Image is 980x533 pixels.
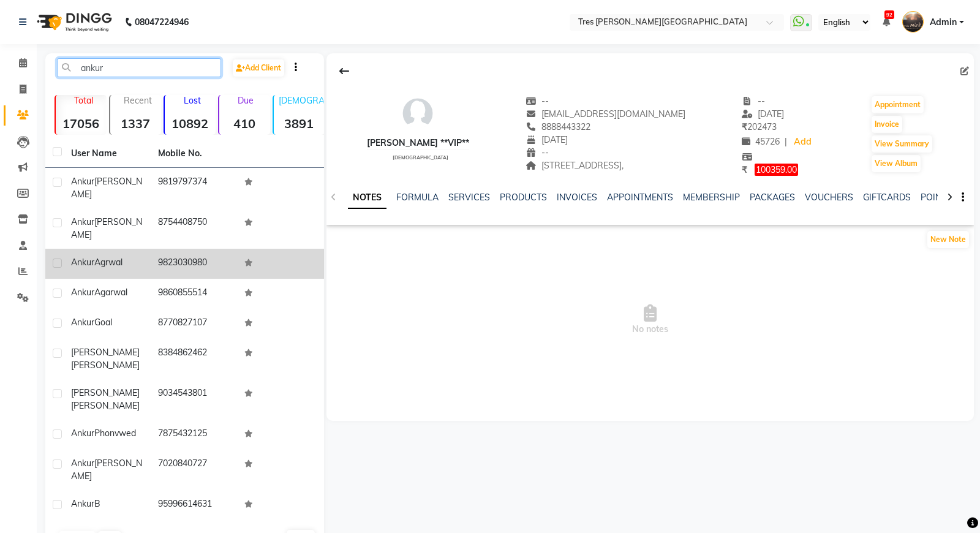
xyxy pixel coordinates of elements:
[884,10,894,19] span: 92
[135,5,189,39] b: 08047224946
[71,216,142,240] span: [PERSON_NAME]
[151,379,238,420] td: 9034543801
[742,96,765,107] span: --
[151,309,238,339] td: 8770827107
[326,259,974,382] span: No notes
[151,168,238,208] td: 9819797374
[61,95,107,106] p: Total
[883,17,890,28] a: 92
[742,164,747,175] span: ₹
[526,134,568,145] span: [DATE]
[94,317,112,328] span: Goal
[151,450,238,490] td: 7020840727
[115,95,161,106] p: Recent
[872,96,924,113] button: Appointment
[872,116,902,133] button: Invoice
[219,116,270,131] strong: 410
[151,420,238,450] td: 7875432125
[279,95,325,106] p: [DEMOGRAPHIC_DATA]
[151,208,238,249] td: 8754408750
[57,58,221,77] input: Search by Name/Mobile/Email/Code
[921,192,952,203] a: POINTS
[71,287,94,298] span: Ankur
[71,216,94,227] span: Ankur
[872,155,921,172] button: View Album
[233,59,284,77] a: Add Client
[683,192,740,203] a: MEMBERSHIP
[94,498,100,509] span: B
[902,11,924,32] img: Admin
[151,249,238,279] td: 9823030980
[64,140,151,168] th: User Name
[526,96,549,107] span: --
[750,192,795,203] a: PACKAGES
[71,400,140,411] span: [PERSON_NAME]
[396,192,439,203] a: FORMULA
[393,154,448,161] span: [DEMOGRAPHIC_DATA]
[742,121,747,132] span: ₹
[742,121,777,132] span: 202473
[526,160,624,171] span: [STREET_ADDRESS],
[31,5,115,39] img: logo
[165,116,216,131] strong: 10892
[71,458,142,482] span: [PERSON_NAME]
[742,136,780,147] span: 45726
[71,360,140,371] span: [PERSON_NAME]
[399,95,436,132] img: avatar
[94,287,127,298] span: Agarwal
[71,257,94,268] span: Ankur
[500,192,547,203] a: PRODUCTS
[792,134,813,151] a: Add
[785,135,787,148] span: |
[71,176,142,200] span: [PERSON_NAME]
[71,176,94,187] span: Ankur
[151,339,238,379] td: 8384862462
[448,192,490,203] a: SERVICES
[526,121,590,132] span: 8888443322
[863,192,911,203] a: GIFTCARDS
[607,192,673,203] a: APPOINTMENTS
[71,458,94,469] span: Ankur
[274,116,325,131] strong: 3891
[71,498,94,509] span: Ankur
[94,257,123,268] span: Agrwal
[348,187,386,209] a: NOTES
[170,95,216,106] p: Lost
[110,116,161,131] strong: 1337
[94,428,136,439] span: Phonvwed
[71,347,140,358] span: [PERSON_NAME]
[151,279,238,309] td: 9860855514
[927,231,969,248] button: New Note
[755,164,798,176] span: 100359.00
[331,59,357,83] div: Back to Client
[367,137,469,149] div: [PERSON_NAME] **VIP**
[742,108,784,119] span: [DATE]
[805,192,853,203] a: VOUCHERS
[557,192,597,203] a: INVOICES
[151,140,238,168] th: Mobile No.
[71,428,94,439] span: Ankur
[71,387,140,398] span: [PERSON_NAME]
[151,490,238,520] td: 95996614631
[526,147,549,158] span: --
[71,317,94,328] span: Ankur
[222,95,270,106] p: Due
[526,108,685,119] span: [EMAIL_ADDRESS][DOMAIN_NAME]
[930,16,957,29] span: Admin
[872,135,932,153] button: View Summary
[56,116,107,131] strong: 17056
